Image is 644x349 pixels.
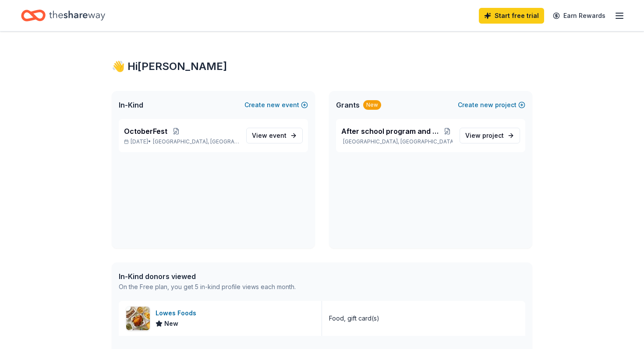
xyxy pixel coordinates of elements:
[244,100,308,110] button: Createnewevent
[246,128,303,143] a: View event
[164,318,178,329] span: New
[252,130,287,141] span: View
[458,100,525,110] button: Createnewproject
[21,5,105,26] a: Home
[124,126,167,136] span: OctoberFest
[267,100,280,110] span: new
[480,100,493,110] span: new
[465,130,504,141] span: View
[341,126,442,136] span: After school program and summer school program
[341,138,453,145] p: [GEOGRAPHIC_DATA], [GEOGRAPHIC_DATA]
[329,313,379,324] div: Food, gift card(s)
[548,8,611,24] a: Earn Rewards
[460,128,520,143] a: View project
[482,132,504,139] span: project
[363,100,381,110] div: New
[124,138,239,145] p: [DATE] •
[153,138,239,145] span: [GEOGRAPHIC_DATA], [GEOGRAPHIC_DATA]
[119,271,296,282] div: In-Kind donors viewed
[119,100,143,110] span: In-Kind
[126,307,150,330] img: Image for Lowes Foods
[336,100,360,110] span: Grants
[119,282,296,292] div: On the Free plan, you get 5 in-kind profile views each month.
[269,132,287,139] span: event
[112,59,532,73] div: 👋 Hi [PERSON_NAME]
[479,8,544,24] a: Start free trial
[156,308,200,318] div: Lowes Foods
